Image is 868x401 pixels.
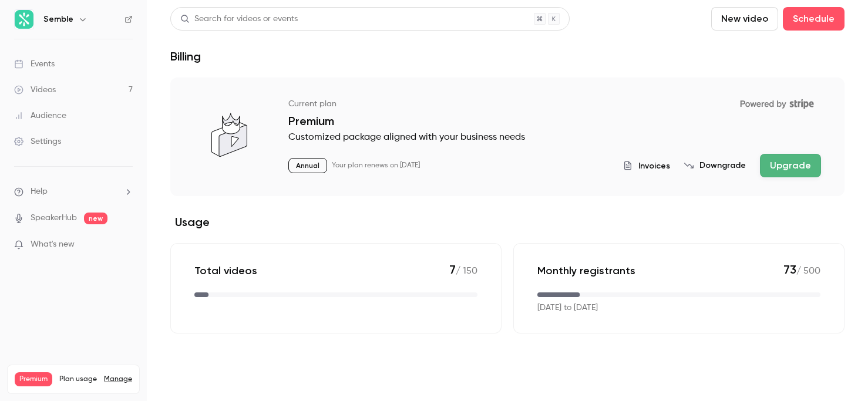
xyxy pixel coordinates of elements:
a: SpeakerHub [31,212,77,224]
span: new [84,213,107,224]
div: Audience [14,110,66,122]
button: New video [711,7,778,31]
span: 7 [449,262,456,277]
p: Annual [288,158,327,173]
span: Premium [15,372,52,386]
p: Current plan [288,98,337,110]
span: What's new [31,238,75,251]
h1: Billing [170,49,201,63]
h2: Usage [170,215,845,229]
button: Invoices [623,160,670,172]
img: Semble [15,10,33,29]
button: Downgrade [684,160,746,171]
section: billing [170,77,845,333]
div: Search for videos or events [180,13,298,25]
span: 73 [783,262,796,277]
li: help-dropdown-opener [14,186,133,198]
p: Your plan renews on [DATE] [332,161,420,170]
p: Total videos [194,264,257,278]
p: / 150 [449,262,477,278]
span: Invoices [638,160,670,172]
h6: Semble [43,14,73,25]
p: Premium [288,114,821,128]
div: Events [14,58,55,70]
div: Videos [14,84,56,96]
a: Manage [104,375,132,384]
button: Upgrade [760,154,821,177]
p: / 500 [783,262,820,278]
span: Help [31,186,48,198]
span: Plan usage [59,375,97,384]
p: Customized package aligned with your business needs [288,130,821,144]
button: Schedule [783,7,845,31]
p: [DATE] to [DATE] [537,302,598,314]
div: Settings [14,136,61,147]
p: Monthly registrants [537,264,635,278]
